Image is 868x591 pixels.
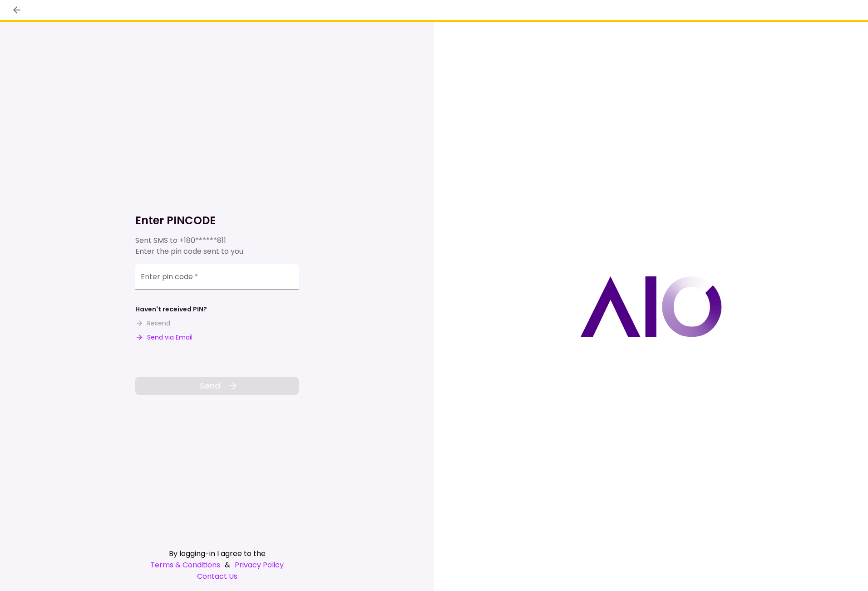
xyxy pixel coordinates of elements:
[135,213,299,228] h1: Enter PINCODE
[235,559,284,571] a: Privacy Policy
[135,559,299,571] div: &
[135,571,299,582] a: Contact Us
[150,559,220,571] a: Terms & Conditions
[135,235,299,257] div: Sent SMS to Enter the pin code sent to you
[135,548,299,559] div: By logging-in I agree to the
[9,2,25,18] button: back
[135,377,299,395] button: Send
[135,333,192,342] button: Send via Email
[200,379,220,392] span: Send
[135,305,207,314] div: Haven't received PIN?
[135,319,170,328] button: Resend
[580,276,722,337] img: AIO logo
